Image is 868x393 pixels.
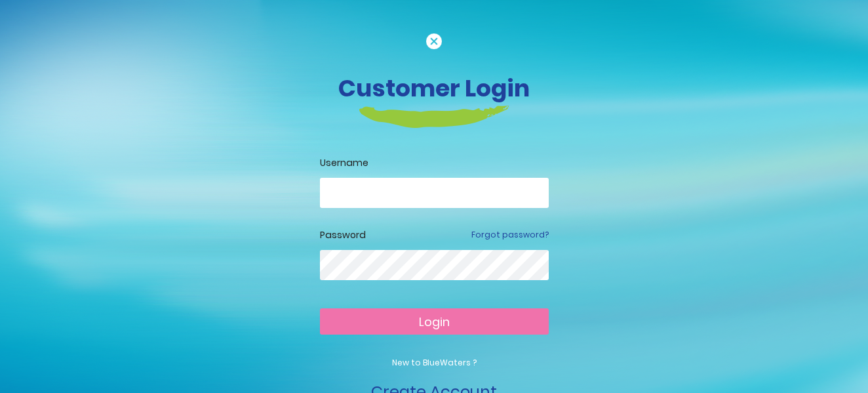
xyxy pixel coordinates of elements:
[320,308,549,335] button: Login
[320,357,549,369] p: New to BlueWaters ?
[471,229,549,241] a: Forgot password?
[426,33,442,49] img: cancel
[359,106,509,128] img: login-heading-border.png
[70,74,798,102] h3: Customer Login
[320,228,366,242] label: Password
[320,156,549,170] label: Username
[419,314,450,330] span: Login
